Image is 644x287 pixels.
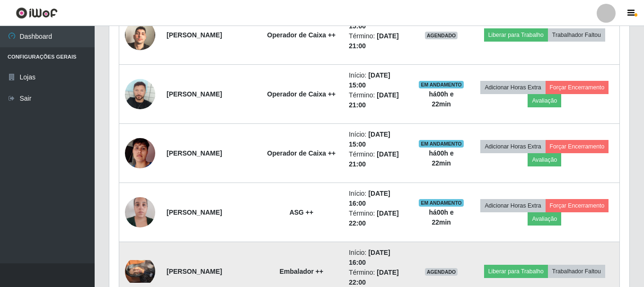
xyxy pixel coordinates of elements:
strong: [PERSON_NAME] [167,31,222,39]
img: 1737160156858.jpeg [125,126,155,180]
strong: [PERSON_NAME] [167,90,222,98]
button: Trabalhador Faltou [548,265,605,278]
button: Adicionar Horas Extra [480,140,545,153]
img: 1739480983159.jpeg [125,8,155,62]
strong: Operador de Caixa ++ [267,90,336,98]
button: Avaliação [528,212,561,226]
li: Término: [349,149,407,169]
button: Liberar para Trabalho [484,265,548,278]
time: [DATE] 15:00 [349,71,390,89]
li: Início: [349,130,407,149]
button: Liberar para Trabalho [484,28,548,42]
li: Início: [349,189,407,209]
span: EM ANDAMENTO [419,140,464,148]
button: Adicionar Horas Extra [480,81,545,94]
li: Início: [349,248,407,268]
li: Início: [349,70,407,90]
time: [DATE] 16:00 [349,190,390,207]
span: EM ANDAMENTO [419,81,464,88]
button: Forçar Encerramento [546,81,609,94]
strong: [PERSON_NAME] [167,209,222,216]
strong: [PERSON_NAME] [167,268,222,275]
button: Forçar Encerramento [546,140,609,153]
img: CoreUI Logo [16,7,58,19]
span: EM ANDAMENTO [419,199,464,207]
img: 1722257626292.jpeg [125,260,155,283]
time: [DATE] 15:00 [349,130,390,148]
strong: Operador de Caixa ++ [267,31,336,39]
li: Término: [349,209,407,228]
span: AGENDADO [425,32,458,39]
strong: Operador de Caixa ++ [267,149,336,157]
img: 1701705858749.jpeg [125,192,155,232]
strong: ASG ++ [290,209,314,216]
img: 1707142945226.jpeg [125,79,155,109]
li: Término: [349,31,407,51]
span: AGENDADO [425,268,458,276]
button: Forçar Encerramento [546,199,609,212]
button: Trabalhador Faltou [548,28,605,42]
button: Adicionar Horas Extra [480,199,545,212]
button: Avaliação [528,153,561,166]
li: Término: [349,90,407,110]
strong: há 00 h e 22 min [429,149,454,167]
strong: Embalador ++ [280,268,324,275]
strong: há 00 h e 22 min [429,90,454,108]
time: [DATE] 16:00 [349,249,390,266]
strong: [PERSON_NAME] [167,149,222,157]
strong: há 00 h e 22 min [429,209,454,226]
button: Avaliação [528,94,561,107]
